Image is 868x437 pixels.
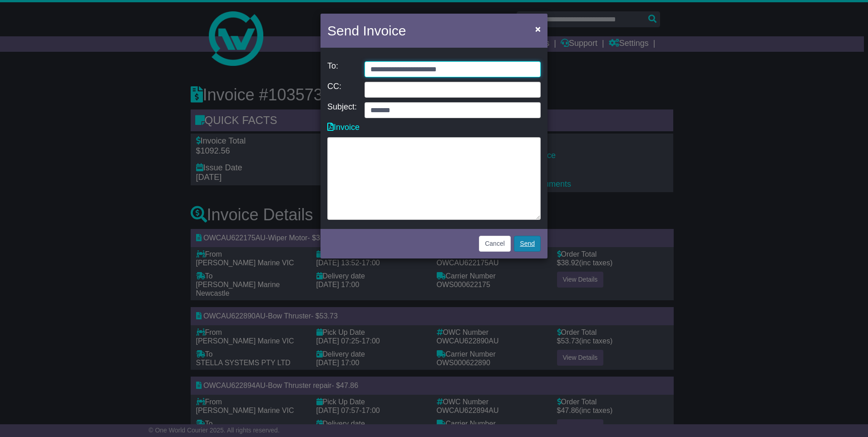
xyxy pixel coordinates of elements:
[327,123,360,132] a: Invoice
[323,102,360,118] div: Subject:
[323,82,360,98] div: CC:
[323,61,360,77] div: To:
[327,20,406,41] h4: Send Invoice
[479,236,511,252] button: Cancel
[531,20,545,38] button: Close
[535,24,541,34] span: ×
[514,236,541,252] a: Send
